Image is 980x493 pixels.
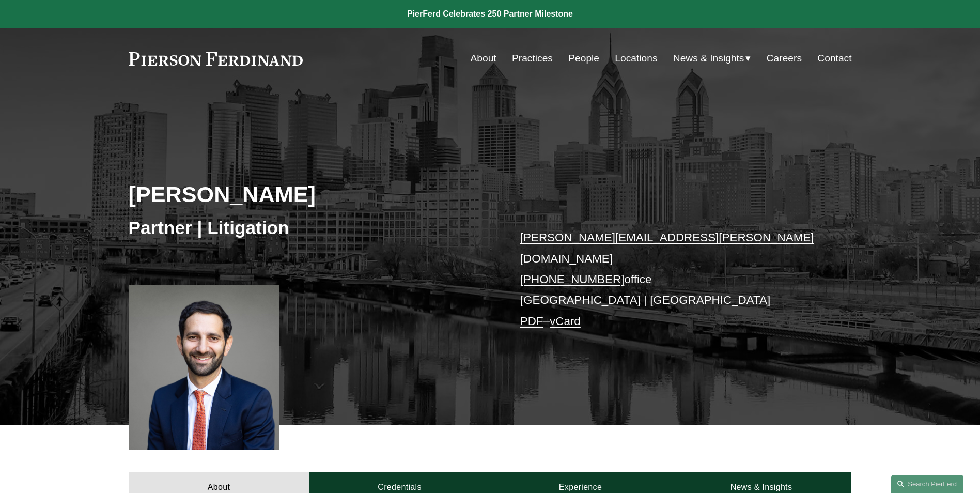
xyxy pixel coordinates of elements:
[129,217,490,239] h3: Partner | Litigation
[673,50,744,68] span: News & Insights
[817,49,851,68] a: Contact
[615,49,657,68] a: Locations
[471,49,496,68] a: About
[512,49,553,68] a: Practices
[520,227,821,332] p: office [GEOGRAPHIC_DATA] | [GEOGRAPHIC_DATA] –
[520,315,543,328] a: PDF
[568,49,599,68] a: People
[129,181,490,208] h2: [PERSON_NAME]
[550,315,581,328] a: vCard
[520,273,625,286] a: [PHONE_NUMBER]
[520,231,814,265] a: [PERSON_NAME][EMAIL_ADDRESS][PERSON_NAME][DOMAIN_NAME]
[673,49,751,68] a: folder dropdown
[767,49,802,68] a: Careers
[891,475,963,493] a: Search this site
